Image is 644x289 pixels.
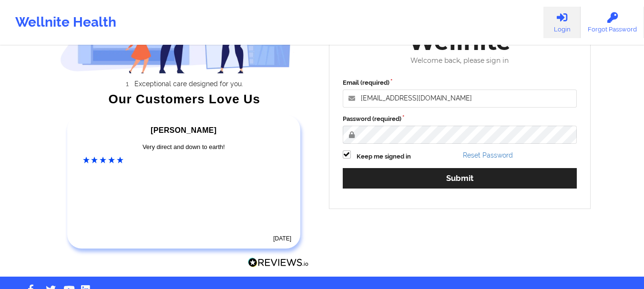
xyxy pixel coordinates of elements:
span: [PERSON_NAME] [151,126,216,134]
div: Our Customers Love Us [60,94,309,104]
a: Forgot Password [581,7,644,38]
a: Reviews.io Logo [248,258,309,270]
time: [DATE] [273,235,291,242]
label: Email (required) [343,78,577,88]
a: Login [543,7,581,38]
div: Very direct and down to earth! [83,142,285,152]
img: Reviews.io Logo [248,258,309,268]
label: Password (required) [343,114,577,124]
div: Welcome back, please sign in [336,57,584,65]
input: Email address [343,90,577,108]
a: Reset Password [463,151,513,159]
li: Exceptional care designed for you. [69,80,309,88]
button: Submit [343,168,577,189]
label: Keep me signed in [357,152,411,161]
